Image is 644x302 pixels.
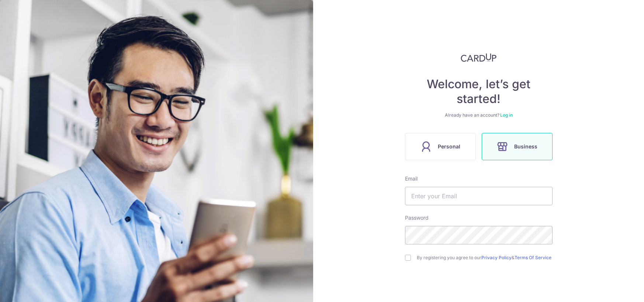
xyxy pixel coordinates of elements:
a: Privacy Policy [481,255,512,260]
div: Already have an account? [405,112,553,118]
h4: Welcome, let’s get started! [405,77,553,106]
span: Business [514,142,537,151]
img: CardUp Logo [461,53,497,62]
span: Personal [438,142,460,151]
a: Log in [500,112,513,118]
label: By registering you agree to our & [417,255,553,261]
a: Personal [402,133,479,160]
input: Enter your Email [405,187,553,205]
a: Terms Of Service [515,255,551,260]
label: Password [405,214,429,222]
a: Business [479,133,555,160]
label: Email [405,175,418,182]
